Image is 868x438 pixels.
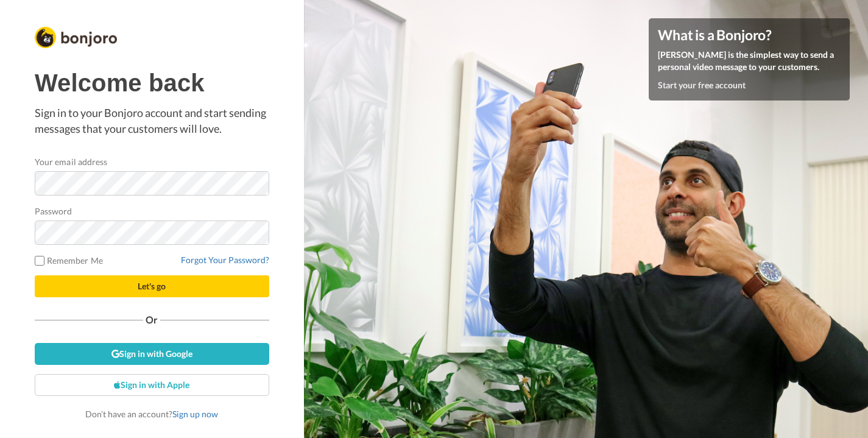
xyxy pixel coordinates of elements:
span: Don’t have an account? [85,409,218,419]
a: Sign in with Google [35,343,269,365]
label: Remember Me [35,254,103,267]
a: Forgot Your Password? [181,255,269,265]
a: Sign up now [172,409,218,419]
span: Let's go [138,281,166,291]
label: Password [35,205,72,217]
h4: What is a Bonjoro? [658,27,841,43]
label: Your email address [35,155,107,168]
span: Or [143,316,160,324]
a: Start your free account [658,80,746,90]
a: Sign in with Apple [35,374,269,396]
h1: Welcome back [35,69,269,96]
button: Let's go [35,275,269,297]
p: [PERSON_NAME] is the simplest way to send a personal video message to your customers. [658,49,841,73]
input: Remember Me [35,256,44,266]
p: Sign in to your Bonjoro account and start sending messages that your customers will love. [35,105,269,136]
